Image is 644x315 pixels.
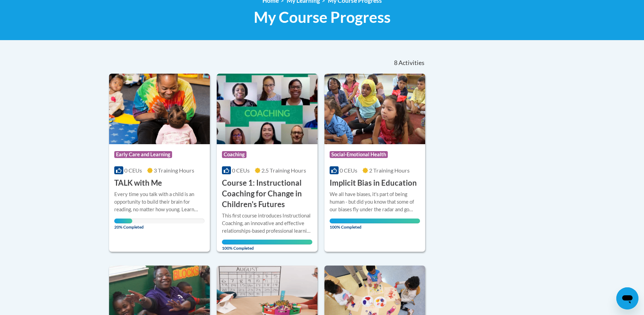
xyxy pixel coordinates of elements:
[330,219,420,223] div: Your progress
[109,74,210,144] img: Course Logo
[330,191,420,213] div: We all have biases, it's part of being human - but did you know that some of our biases fly under...
[114,151,172,158] span: Early Care and Learning
[217,74,317,252] a: Course LogoCoaching0 CEUs2.5 Training Hours Course 1: Instructional Coaching for Change in Childr...
[114,219,132,230] span: 20% Completed
[114,219,132,223] div: Your progress
[369,167,410,174] span: 2 Training Hours
[222,151,247,158] span: Coaching
[254,8,391,26] span: My Course Progress
[324,74,425,144] img: Course Logo
[217,74,317,144] img: Course Logo
[330,151,388,158] span: Social-Emotional Health
[222,240,312,244] div: Your progress
[222,212,312,235] div: This first course introduces Instructional Coaching, an innovative and effective relationships-ba...
[109,74,210,252] a: Course LogoEarly Care and Learning0 CEUs3 Training Hours TALK with MeEvery time you talk with a c...
[330,178,417,188] h3: Implicit Bias in Education
[232,167,250,174] span: 0 CEUs
[222,178,312,210] h3: Course 1: Instructional Coaching for Change in Children's Futures
[616,287,638,309] iframe: Button to launch messaging window
[222,240,312,251] span: 100% Completed
[114,191,205,213] div: Every time you talk with a child is an opportunity to build their brain for reading, no matter ho...
[261,167,306,174] span: 2.5 Training Hours
[330,219,420,230] span: 100% Completed
[340,167,357,174] span: 0 CEUs
[399,59,424,67] span: Activities
[394,59,397,67] span: 8
[154,167,194,174] span: 3 Training Hours
[114,178,162,188] h3: TALK with Me
[324,74,425,252] a: Course LogoSocial-Emotional Health0 CEUs2 Training Hours Implicit Bias in EducationWe all have bi...
[124,167,142,174] span: 0 CEUs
